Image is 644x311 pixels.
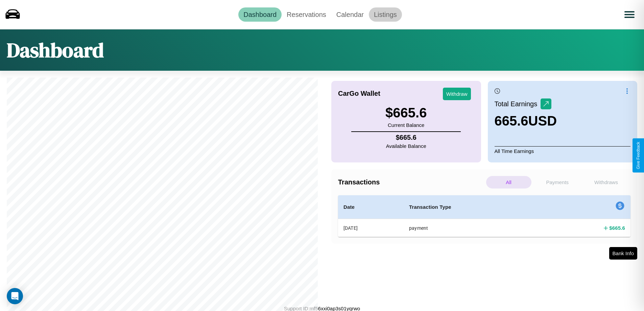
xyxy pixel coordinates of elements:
h3: 665.6 USD [495,113,557,129]
table: simple table [338,195,630,237]
h4: Date [343,203,398,211]
a: Calendar [331,7,369,22]
h3: $ 665.6 [385,105,427,120]
button: Bank Info [609,247,637,260]
h1: Dashboard [7,36,104,64]
p: All Time Earnings [495,146,631,156]
h4: CarGo Wallet [338,90,380,97]
div: Open Intercom Messenger [7,288,23,304]
p: Available Balance [386,141,426,151]
th: [DATE] [338,219,404,237]
a: Dashboard [238,7,282,22]
h4: Transactions [338,178,484,186]
a: Reservations [282,7,331,22]
p: Payments [535,176,580,188]
button: Withdraw [443,88,471,100]
p: Current Balance [385,120,427,130]
button: Open menu [620,5,639,24]
th: payment [404,219,543,237]
h4: Transaction Type [409,203,537,211]
h4: $ 665.6 [609,224,625,231]
h4: $ 665.6 [386,134,426,141]
p: Total Earnings [495,98,541,110]
p: All [486,176,531,188]
a: Listings [369,7,402,22]
p: Withdraws [583,176,629,188]
div: Give Feedback [636,142,641,169]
